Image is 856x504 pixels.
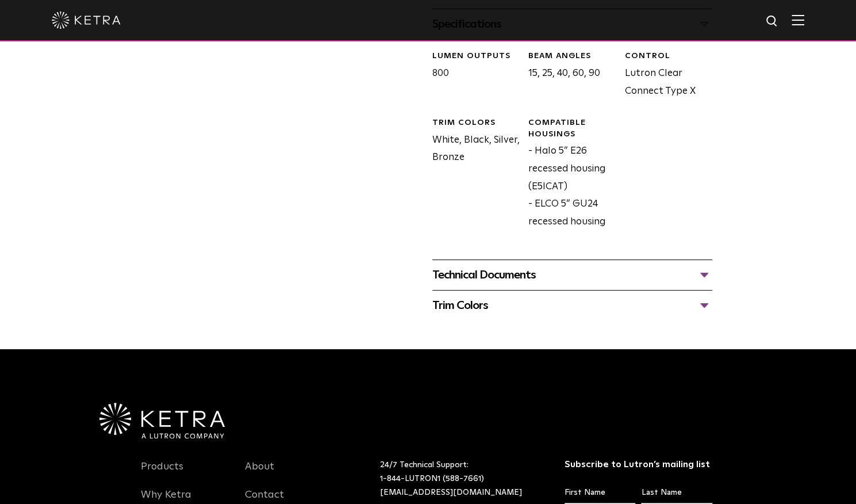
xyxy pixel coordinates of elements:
div: Compatible Housings [528,117,616,140]
img: Ketra-aLutronCo_White_RGB [99,403,225,438]
div: Beam Angles [528,51,616,62]
div: Trim Colors [432,296,712,315]
a: 1-844-LUTRON1 (588-7661) [380,475,484,483]
img: search icon [765,14,780,29]
div: LUMEN OUTPUTS [432,51,520,62]
div: Trim Colors [432,117,520,129]
div: Lutron Clear Connect Type X [616,51,712,100]
div: 15, 25, 40, 60, 90 [520,51,616,100]
a: Products [141,460,183,487]
a: About [245,460,274,487]
p: 24/7 Technical Support: [380,459,536,499]
div: CONTROL [624,51,712,62]
input: Last Name [641,482,712,504]
h3: Subscribe to Lutron’s mailing list [565,459,712,471]
div: White, Black, Silver, Bronze [424,117,520,231]
a: [EMAIL_ADDRESS][DOMAIN_NAME] [380,488,522,497]
div: Technical Documents [432,266,712,284]
div: - Halo 5” E26 recessed housing (E5ICAT) - ELCO 5” GU24 recessed housing [520,117,616,231]
input: First Name [565,482,635,504]
img: Hamburger%20Nav.svg [792,14,804,25]
div: 800 [424,51,520,100]
img: ketra-logo-2019-white [52,12,121,29]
